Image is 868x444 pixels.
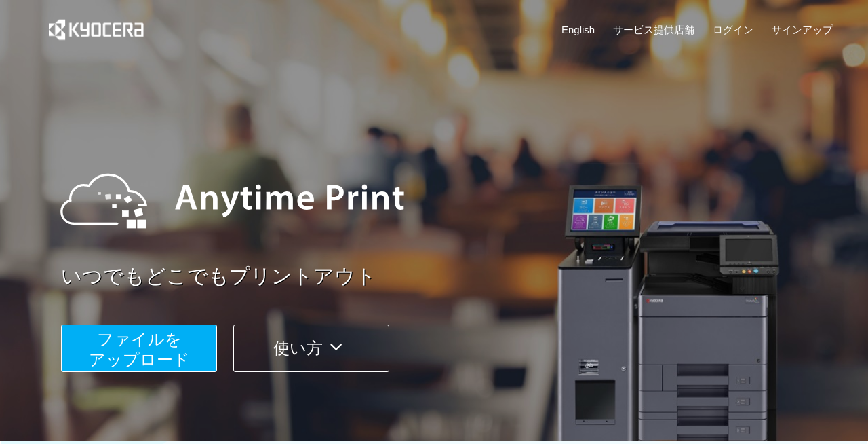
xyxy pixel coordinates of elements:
a: ログイン [713,22,753,37]
button: ファイルを​​アップロード [61,325,217,372]
span: ファイルを ​​アップロード [89,330,190,369]
a: サービス提供店舗 [613,22,694,37]
a: English [561,22,595,37]
a: サインアップ [772,22,833,37]
button: 使い方 [233,325,389,372]
a: いつでもどこでもプリントアウト [61,262,841,291]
